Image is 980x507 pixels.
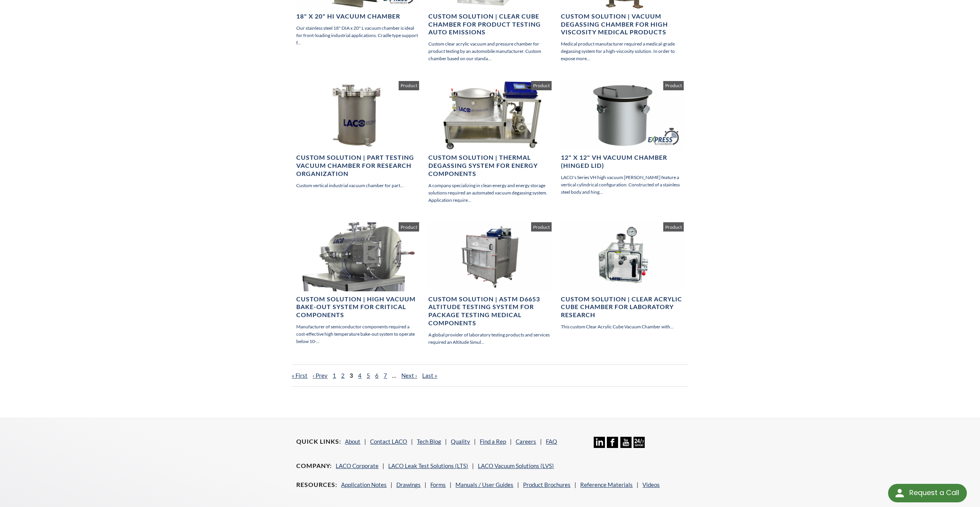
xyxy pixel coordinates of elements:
a: FAQ [546,438,557,445]
a: Next › [401,372,417,379]
a: 24/7 Support [634,442,645,449]
img: 24/7 Support Icon [634,437,645,448]
a: Custom Solution | ASTM D6653 Altitude Testing System for Package Testing Medical Components A glo... [428,222,551,346]
a: Reference Materials [580,481,633,488]
a: Tech Blog [417,438,441,445]
a: Custom Solution | Thermal Degassing System for Energy Components A company specializing in clean ... [428,81,551,204]
a: Contact LACO [370,438,407,445]
a: Product Brochures [523,481,571,488]
span: Product [531,81,552,90]
h4: Custom Solution | Part Testing Vacuum Chamber for Research Organization [296,154,419,177]
a: Application Notes [341,481,387,488]
p: Our stainless steel 18" DIA x 20" L vacuum chamber is ideal for front-loading industrial applicat... [296,24,419,47]
h4: Quick Links [296,438,341,446]
p: This custom Clear Acrylic Cube Vacuum Chamber with... [561,323,684,330]
a: Manuals / User Guides [455,481,513,488]
nav: pager [292,364,688,387]
a: LACO Leak Test Solutions (LTS) [388,462,468,469]
a: 12" X 12" VH Vacuum Chamber (Hinged Lid) LACO's Series VH high vacuum [PERSON_NAME] feature a ver... [561,81,684,196]
p: Manufacturer of semiconductor components required a cost-effective high temperature bake-out syst... [296,323,419,345]
a: Forms [430,481,446,488]
span: Product [399,81,419,90]
h4: 12" X 12" VH Vacuum Chamber (Hinged Lid) [561,154,684,170]
a: ‹ Prev [313,372,328,379]
span: … [392,372,396,379]
p: Medical product manufacturer required a medical-grade degassing system for a high-viscosity solut... [561,40,684,63]
a: 7 [384,372,387,379]
a: LACO Corporate [336,462,379,469]
a: 5 [367,372,370,379]
p: A company specializing in clean energy and energy storage solutions required an automated vacuum ... [428,182,551,204]
h4: Resources [296,481,337,489]
span: Product [663,81,684,90]
span: Product [399,222,419,232]
a: Custom Solution | Part Testing Vacuum Chamber for Research Organization Custom vertical industria... [296,81,419,189]
a: Custom Solution | Clear Acrylic Cube Chamber for Laboratory Research This custom Clear Acrylic Cu... [561,222,684,330]
a: Drawings [396,481,421,488]
p: LACO's Series VH high vacuum [PERSON_NAME] feature a vertical cylindrical configuration. Construc... [561,174,684,196]
h4: Custom Solution | Thermal Degassing System for Energy Components [428,154,551,177]
a: LACO Vacuum Solutions (LVS) [478,462,554,469]
a: 6 [375,372,379,379]
h4: Company [296,462,332,470]
a: 1 [333,372,336,379]
img: round button [893,487,906,499]
h4: Custom Solution | Vacuum Degassing Chamber for High Viscosity Medical Products [561,12,684,36]
p: A global provider of laboratory testing products and services required an Altitude Simul... [428,331,551,346]
span: Product [531,222,552,232]
h4: Custom Solution | ASTM D6653 Altitude Testing System for Package Testing Medical Components [428,295,551,327]
h4: Custom Solution | Clear Acrylic Cube Chamber for Laboratory Research [561,295,684,319]
a: Custom Solution | High Vacuum Bake-Out System for Critical Components Manufacturer of semiconduct... [296,222,419,345]
p: Custom clear acrylic vacuum and pressure chamber for product testing by an automobile manufacture... [428,40,551,63]
h4: Custom Solution | Clear Cube Chamber for Product Testing Auto Emissions [428,12,551,36]
a: 2 [341,372,345,379]
a: About [345,438,360,445]
div: Request a Call [888,484,967,502]
a: Find a Rep [480,438,506,445]
p: Custom vertical industrial vacuum chamber for part... [296,182,419,189]
span: 3 [350,372,353,379]
div: Request a Call [909,484,959,502]
a: « First [292,372,307,379]
h4: Custom Solution | High Vacuum Bake-Out System for Critical Components [296,295,419,319]
h4: 18" X 20" HI Vacuum Chamber [296,12,419,20]
a: Last » [422,372,437,379]
span: Product [663,222,684,232]
a: Careers [516,438,536,445]
a: Quality [451,438,470,445]
a: Videos [642,481,660,488]
a: 4 [358,372,362,379]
